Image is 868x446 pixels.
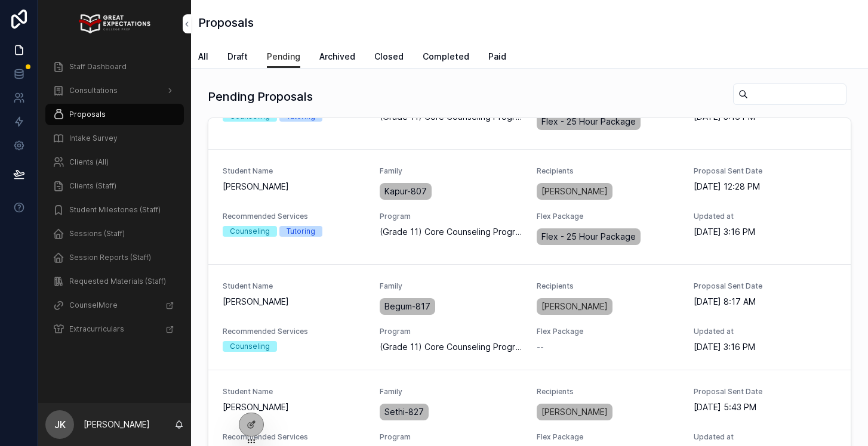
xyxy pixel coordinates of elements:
[541,406,608,418] span: [PERSON_NAME]
[694,296,836,308] span: [DATE] 8:17 AM
[45,80,184,101] a: Consultations
[380,387,522,397] span: Family
[45,271,184,292] a: Requested Materials (Staff)
[423,51,469,63] span: Completed
[45,151,184,173] a: Clients (All)
[208,150,851,265] a: Student Name[PERSON_NAME]FamilyKapur-807Recipients[PERSON_NAME]Proposal Sent Date[DATE] 12:28 PMR...
[541,301,608,312] span: [PERSON_NAME]
[374,46,404,70] a: Closed
[488,51,506,63] span: Paid
[223,181,365,193] span: [PERSON_NAME]
[537,404,612,420] a: [PERSON_NAME]
[380,281,522,291] span: Family
[198,51,208,63] span: All
[537,327,679,336] span: Flex Package
[380,432,522,442] span: Program
[230,341,270,352] div: Counseling
[541,116,636,128] span: Flex - 25 Hour Package
[319,46,355,70] a: Archived
[380,166,522,176] span: Family
[380,341,522,353] span: (Grade 11) Core Counseling Program
[69,301,118,310] span: CounselMore
[198,14,254,31] h1: Proposals
[694,281,836,291] span: Proposal Sent Date
[380,327,522,336] span: Program
[69,324,124,334] span: Extracurriculars
[694,387,836,397] span: Proposal Sent Date
[208,265,851,370] a: Student Name[PERSON_NAME]FamilyBegum-817Recipients[PERSON_NAME]Proposal Sent Date[DATE] 8:17 AMRe...
[54,417,66,432] span: JK
[423,46,469,70] a: Completed
[267,51,300,63] span: Pending
[45,318,184,340] a: Extracurriculars
[227,51,248,63] span: Draft
[69,253,151,262] span: Session Reports (Staff)
[537,212,679,221] span: Flex Package
[227,46,248,70] a: Draft
[230,226,270,237] div: Counseling
[537,166,679,176] span: Recipients
[45,199,184,221] a: Student Milestones (Staff)
[69,277,166,286] span: Requested Materials (Staff)
[38,48,191,355] div: scrollable content
[223,401,365,413] span: [PERSON_NAME]
[537,183,612,200] a: [PERSON_NAME]
[69,86,118,95] span: Consultations
[537,432,679,442] span: Flex Package
[374,51,404,63] span: Closed
[69,157,109,167] span: Clients (All)
[223,387,365,397] span: Student Name
[69,229,125,239] span: Sessions (Staff)
[84,419,150,430] p: [PERSON_NAME]
[45,247,184,268] a: Session Reports (Staff)
[45,223,184,244] a: Sessions (Staff)
[223,327,365,336] span: Recommended Services
[488,46,506,70] a: Paid
[45,295,184,316] a: CounselMore
[223,212,365,221] span: Recommended Services
[208,88,313,105] h1: Pending Proposals
[198,46,208,70] a: All
[69,181,116,191] span: Clients (Staff)
[537,341,544,353] span: --
[694,432,836,442] span: Updated at
[694,212,836,221] span: Updated at
[69,205,161,215] span: Student Milestones (Staff)
[694,181,836,193] span: [DATE] 12:28 PM
[384,406,424,418] span: Sethi-827
[694,341,836,353] span: [DATE] 3:16 PM
[223,296,365,308] span: [PERSON_NAME]
[537,281,679,291] span: Recipients
[79,14,150,33] img: App logo
[380,212,522,221] span: Program
[694,327,836,336] span: Updated at
[223,281,365,291] span: Student Name
[287,226,315,237] div: Tutoring
[45,175,184,197] a: Clients (Staff)
[223,432,365,442] span: Recommended Services
[319,51,355,63] span: Archived
[45,56,184,78] a: Staff Dashboard
[541,185,608,197] span: [PERSON_NAME]
[694,401,836,413] span: [DATE] 5:43 PM
[380,226,522,238] span: (Grade 11) Core Counseling Program
[541,231,636,243] span: Flex - 25 Hour Package
[45,128,184,149] a: Intake Survey
[694,226,836,238] span: [DATE] 3:16 PM
[537,387,679,397] span: Recipients
[384,185,427,197] span: Kapur-807
[69,110,106,119] span: Proposals
[384,301,430,312] span: Begum-817
[537,298,612,315] a: [PERSON_NAME]
[45,104,184,125] a: Proposals
[69,134,118,143] span: Intake Survey
[694,166,836,176] span: Proposal Sent Date
[267,46,300,69] a: Pending
[223,166,365,176] span: Student Name
[69,62,127,72] span: Staff Dashboard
